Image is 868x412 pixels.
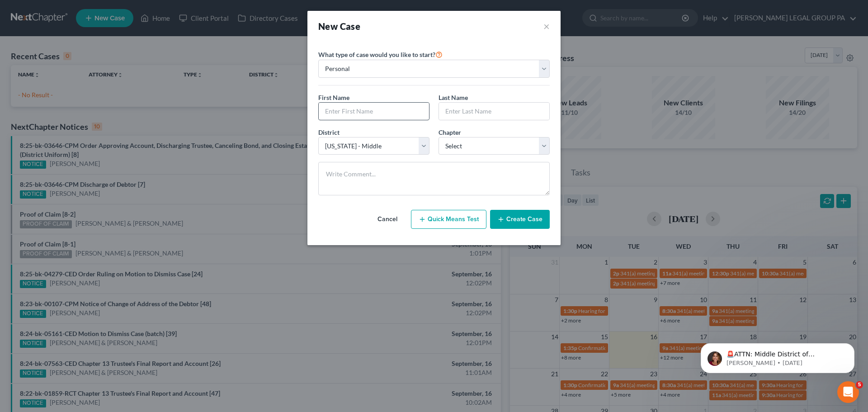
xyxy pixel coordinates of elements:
[411,210,486,229] button: Quick Means Test
[368,210,407,228] button: Cancel
[856,381,863,388] span: 5
[439,94,468,101] span: Last Name
[490,210,550,229] button: Create Case
[318,94,349,101] span: First Name
[439,128,461,136] span: Chapter
[318,49,443,60] label: What type of case would you like to start?
[318,128,340,136] span: District
[318,21,360,32] strong: New Case
[543,20,550,33] button: ×
[687,324,868,388] iframe: Intercom notifications message
[319,103,429,120] input: Enter First Name
[837,381,859,403] iframe: Intercom live chat
[439,103,549,120] input: Enter Last Name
